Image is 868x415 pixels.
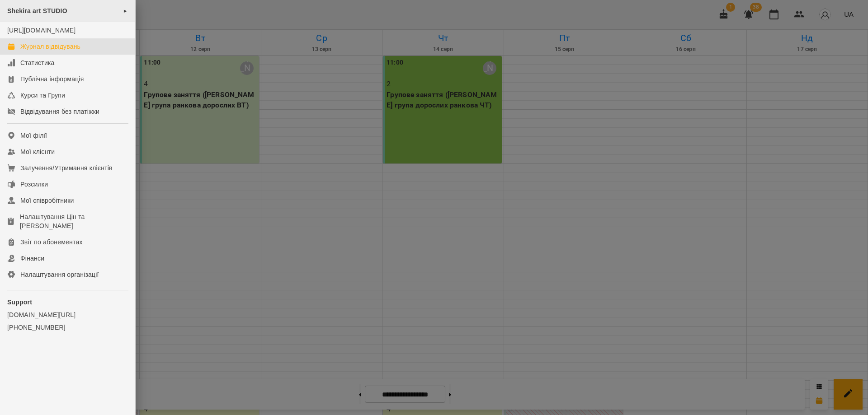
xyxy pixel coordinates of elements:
div: Розсилки [20,180,48,189]
div: Залучення/Утримання клієнтів [20,163,113,173]
span: ► [123,7,128,14]
div: Відвідування без платіжки [20,107,99,116]
div: Публічна інформація [20,75,84,84]
div: Налаштування Цін та [PERSON_NAME] [20,212,128,230]
div: Мої клієнти [20,147,55,156]
p: Support [7,298,128,307]
div: Статистика [20,58,55,67]
a: [DOMAIN_NAME][URL] [7,310,128,319]
div: Курси та Групи [20,91,65,100]
div: Звіт по абонементах [20,238,83,247]
div: Журнал відвідувань [20,42,80,51]
div: Мої філії [20,131,47,140]
span: Shekira art STUDIO [7,7,67,14]
div: Мої співробітники [20,196,74,205]
a: [PHONE_NUMBER] [7,323,128,332]
div: Налаштування організації [20,270,99,279]
a: [URL][DOMAIN_NAME] [7,27,75,34]
div: Фінанси [20,254,44,263]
